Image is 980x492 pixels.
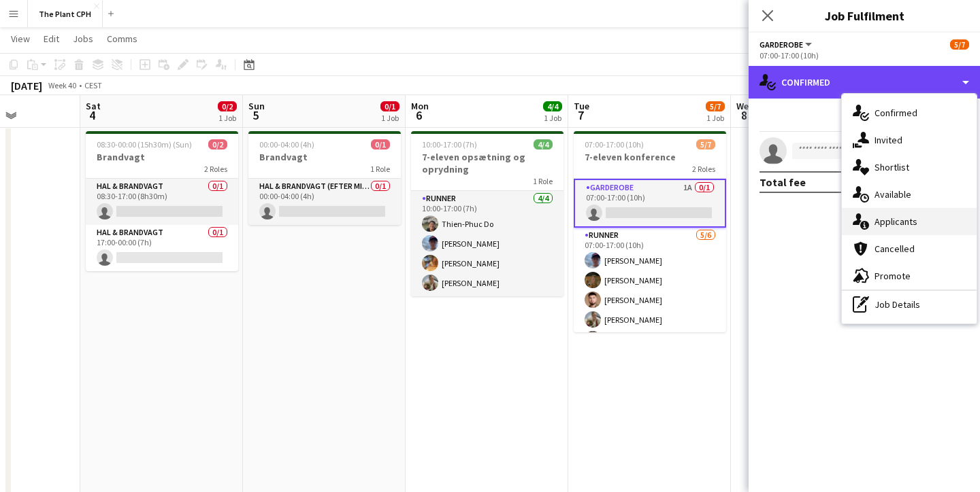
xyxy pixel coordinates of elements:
a: Jobs [67,30,99,48]
div: 1 Job [706,113,724,123]
h3: 7-eleven opsætning og oprydning [411,151,563,175]
div: 1 Job [381,113,399,123]
span: Confirmed [875,107,917,119]
a: View [5,30,35,48]
span: Edit [44,33,59,45]
button: The Plant CPH [28,1,103,27]
span: 07:00-17:00 (10h) [585,139,644,150]
span: 4/4 [534,139,553,150]
span: 5 [246,107,265,123]
span: Sat [86,100,101,112]
app-job-card: 10:00-17:00 (7h)4/47-eleven opsætning og oprydning1 RoleRunner4/410:00-17:00 (7h)Thien-Phuc Do[PE... [411,131,563,296]
app-card-role: Hal & brandvagt (efter midnat)0/100:00-04:00 (4h) [248,179,401,225]
span: 0/2 [208,139,227,150]
span: Week 40 [45,80,79,90]
span: 4 [84,107,101,123]
span: Comms [107,33,137,45]
span: 6 [409,107,429,123]
span: 7 [572,107,589,123]
span: 08:30-00:00 (15h30m) (Sun) [97,139,192,150]
span: 5/7 [950,39,969,50]
span: 1 Role [533,176,553,186]
app-card-role: Runner4/410:00-17:00 (7h)Thien-Phuc Do[PERSON_NAME][PERSON_NAME][PERSON_NAME] [411,191,563,296]
span: Sun [248,100,265,112]
app-card-role: Runner5/607:00-17:00 (10h)[PERSON_NAME][PERSON_NAME][PERSON_NAME][PERSON_NAME] [574,228,726,372]
span: Cancelled [875,243,915,255]
app-card-role: Hal & brandvagt0/108:30-17:00 (8h30m) [86,179,238,225]
span: 10:00-17:00 (7h) [422,139,477,150]
app-job-card: 00:00-04:00 (4h)0/1Brandvagt1 RoleHal & brandvagt (efter midnat)0/100:00-04:00 (4h) [248,131,401,225]
div: [DATE] [11,79,42,92]
span: 4/4 [543,101,562,111]
span: Tue [574,100,589,112]
span: Available [875,188,911,200]
app-card-role: Hal & brandvagt0/117:00-00:00 (7h) [86,225,238,271]
div: Confirmed [749,66,980,99]
span: Invited [875,134,902,146]
app-job-card: 08:30-00:00 (15h30m) (Sun)0/2Brandvagt2 RolesHal & brandvagt0/108:30-17:00 (8h30m) Hal & brandvag... [86,131,238,271]
h3: Brandvagt [248,151,401,163]
app-card-role: Garderobe1A0/107:00-17:00 (10h) [574,179,726,228]
span: Jobs [73,33,93,45]
h3: 7-eleven konference [574,151,726,163]
span: Promote [875,270,911,282]
span: 1 Role [370,164,390,174]
h3: Brandvagt [86,151,238,163]
span: 0/1 [371,139,390,150]
div: 1 Job [218,113,236,123]
div: Job Details [842,291,977,318]
span: Applicants [875,215,917,228]
span: 8 [734,107,754,123]
span: 00:00-04:00 (4h) [259,139,314,150]
span: Wed [736,100,754,112]
div: 1 Job [544,113,561,123]
div: 07:00-17:00 (10h) [759,50,969,60]
span: 0/1 [380,101,399,111]
a: Comms [101,30,143,48]
span: Mon [411,100,429,112]
app-job-card: 07:00-17:00 (10h)5/77-eleven konference2 RolesGarderobe1A0/107:00-17:00 (10h) Runner5/607:00-17:0... [574,131,726,332]
span: 0/2 [218,101,237,111]
span: View [11,33,30,45]
button: Garderobe [759,39,814,50]
div: CEST [84,80,102,90]
div: Total fee [759,175,806,189]
h3: Job Fulfilment [749,7,980,24]
span: 5/7 [696,139,715,150]
span: 5/7 [706,101,725,111]
a: Edit [38,30,65,48]
span: Garderobe [759,39,803,50]
span: Shortlist [875,161,909,173]
span: 2 Roles [204,164,227,174]
span: 2 Roles [692,164,715,174]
